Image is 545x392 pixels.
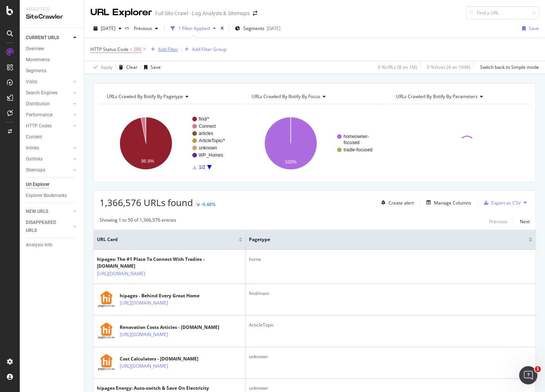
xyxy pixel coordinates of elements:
div: unknown [249,385,532,392]
button: Export as CSV [481,197,521,209]
text: find/* [199,116,209,122]
button: Add Filter Group [182,45,227,54]
div: 0 % Visits ( 4 on 194K ) [427,64,471,70]
div: Full Site Crawl - Log Analysis & Sitemaps [155,10,250,17]
a: Distribution [26,100,71,108]
button: Create alert [378,197,414,209]
div: ArticleTopic [249,322,532,329]
div: home [249,256,532,263]
div: Inlinks [26,144,39,152]
div: Save [151,64,161,70]
div: arrow-right-arrow-left [253,11,257,16]
a: Explorer Bookmarks [26,192,79,200]
text: ArticleTopic/* [199,138,225,143]
div: Distribution [26,100,50,108]
button: Previous [131,22,161,35]
span: pagetype [249,236,517,243]
text: homeowner- [344,134,369,139]
text: Connect [199,124,216,129]
div: Analysis Info [26,241,52,249]
text: focused [344,140,360,145]
div: Url Explorer [26,181,49,189]
text: WP_Homes [199,152,223,158]
span: 1 [535,366,541,372]
button: Clear [116,61,138,73]
button: Apply [90,61,112,73]
div: Create alert [388,200,414,206]
div: Renovation Costs Articles - [DOMAIN_NAME] [120,324,219,331]
div: Performance [26,111,52,119]
input: Find a URL [466,6,539,19]
a: Performance [26,111,71,119]
div: Add Filter Group [192,46,227,52]
a: [URL][DOMAIN_NAME] [97,270,145,278]
a: Content [26,133,79,141]
a: [URL][DOMAIN_NAME] [120,331,168,338]
button: [DATE] [90,22,125,35]
a: Url Explorer [26,181,79,189]
div: unknown [249,353,532,360]
div: Overview [26,45,44,53]
span: URLs Crawled By Botify By pagetype [107,93,183,100]
span: vs [125,24,131,31]
button: Manage Columns [423,198,471,207]
button: Previous [489,217,507,226]
div: times [219,25,225,32]
h4: URLs Crawled By Botify By pagetype [105,90,234,103]
text: 1/2 [199,165,205,170]
div: SiteCrawler [26,13,78,21]
span: HTTP Status Code [90,46,128,52]
a: Overview [26,45,79,53]
a: NEW URLS [26,208,71,216]
span: 1,366,576 URLs found [100,196,193,209]
span: URLs Crawled By Botify By parameters [396,93,478,100]
div: hipages Energy: Auto-switch & Save On Electricity [97,385,209,392]
text: unknown [199,145,217,151]
a: CURRENT URLS [26,34,71,42]
div: DISAPPEARED URLS [26,219,64,235]
span: URLs Crawled By Botify By focus [252,93,320,100]
a: Inlinks [26,144,71,152]
div: Visits [26,78,37,86]
svg: A chart. [100,110,241,176]
button: Add Filter [148,45,178,54]
span: URL Card [97,236,237,243]
div: Add Filter [158,46,178,52]
img: main image [97,290,116,309]
div: Export as CSV [491,200,521,206]
div: Analytics [26,6,78,13]
span: 2025 Sep. 25th [101,25,116,32]
div: Apply [101,64,112,70]
div: Segments [26,67,46,75]
button: Segments[DATE] [232,22,284,35]
div: Save [529,25,539,32]
a: HTTP Codes [26,122,71,130]
div: -9.48% [201,201,215,208]
span: = [130,46,132,52]
text: 100% [285,159,296,165]
span: Previous [131,25,152,32]
div: NEW URLS [26,208,48,216]
a: Analysis Info [26,241,79,249]
text: articles [199,131,213,136]
iframe: Intercom live chat [519,366,537,384]
a: Visits [26,78,71,86]
a: Search Engines [26,89,71,97]
button: Save [141,61,161,73]
div: Outlinks [26,155,43,163]
div: 0 % URLs ( 8 on 1M ) [378,64,417,70]
button: Switch back to Simple mode [477,61,539,73]
div: Manage Columns [434,200,471,206]
a: DISAPPEARED URLS [26,219,71,235]
a: [URL][DOMAIN_NAME] [120,362,168,370]
div: Content [26,133,42,141]
div: Clear [126,64,138,70]
div: Movements [26,56,50,64]
div: Switch back to Simple mode [480,64,539,70]
div: 1 Filter Applied [178,25,210,32]
img: main image [97,353,116,372]
div: hipages: The #1 Place To Connect With Tradies - [DOMAIN_NAME] [97,256,242,270]
a: Sitemaps [26,166,71,174]
div: Sitemaps [26,166,45,174]
div: Next [520,218,530,225]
